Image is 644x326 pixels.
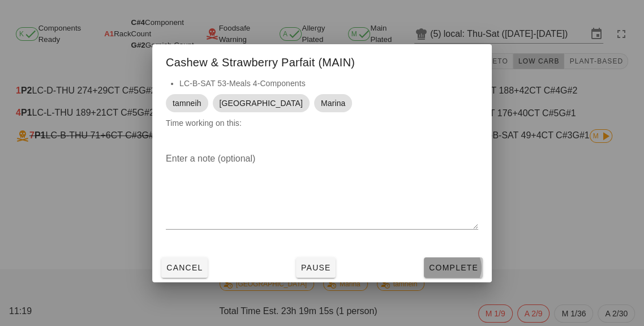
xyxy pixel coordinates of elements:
[152,44,492,77] div: Cashew & Strawberry Parfait (MAIN)
[424,257,483,278] button: Complete
[166,263,203,272] span: Cancel
[161,257,208,278] button: Cancel
[179,77,478,90] li: LC-B-SAT 53-Meals 4-Components
[321,94,345,112] span: Marina
[173,94,201,112] span: tamneih
[220,94,303,112] span: [GEOGRAPHIC_DATA]
[300,263,331,272] span: Pause
[152,77,492,141] div: Time working on this:
[296,257,336,278] button: Pause
[428,263,478,272] span: Complete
